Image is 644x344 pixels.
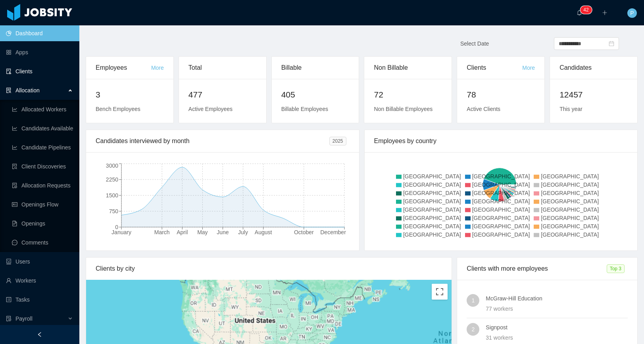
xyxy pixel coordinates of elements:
[96,106,140,112] span: Bench Employees
[15,315,33,322] span: Payroll
[238,229,248,235] tspan: July
[471,294,475,307] span: 1
[217,229,229,235] tspan: June
[6,273,73,289] a: icon: userWorkers
[96,258,442,280] div: Clients by city
[106,162,118,169] tspan: 3000
[12,101,73,117] a: icon: line-chartAllocated Workers
[374,88,442,101] h2: 72
[522,65,535,71] a: More
[96,57,151,79] div: Employees
[403,198,461,204] span: [GEOGRAPHIC_DATA]
[374,57,442,79] div: Non Billable
[467,88,535,101] h2: 78
[559,57,628,79] div: Candidates
[96,88,164,101] h2: 3
[541,206,599,213] span: [GEOGRAPHIC_DATA]
[6,254,73,269] a: icon: robotUsers
[541,173,599,180] span: [GEOGRAPHIC_DATA]
[541,231,599,238] span: [GEOGRAPHIC_DATA]
[403,206,461,213] span: [GEOGRAPHIC_DATA]
[188,57,257,79] div: Total
[12,235,73,250] a: icon: messageComments
[602,10,607,15] i: icon: plus
[467,106,500,112] span: Active Clients
[472,190,530,196] span: [GEOGRAPHIC_DATA]
[472,231,530,238] span: [GEOGRAPHIC_DATA]
[471,323,475,336] span: 2
[609,41,614,46] i: icon: calendar
[486,294,628,303] h4: McGraw-Hill Education
[467,57,522,79] div: Clients
[111,229,131,235] tspan: January
[403,215,461,221] span: [GEOGRAPHIC_DATA]
[403,223,461,229] span: [GEOGRAPHIC_DATA]
[472,215,530,221] span: [GEOGRAPHIC_DATA]
[403,190,461,196] span: [GEOGRAPHIC_DATA]
[12,120,73,136] a: icon: line-chartCandidates Available
[281,57,350,79] div: Billable
[115,224,118,230] tspan: 0
[154,229,170,235] tspan: March
[472,206,530,213] span: [GEOGRAPHIC_DATA]
[541,182,599,188] span: [GEOGRAPHIC_DATA]
[15,87,40,94] span: Allocation
[374,106,433,112] span: Non Billable Employees
[6,63,73,79] a: icon: auditClients
[486,323,628,332] h4: Signpost
[6,25,73,41] a: icon: pie-chartDashboard
[6,292,73,308] a: icon: profileTasks
[472,223,530,229] span: [GEOGRAPHIC_DATA]
[188,88,257,101] h2: 477
[255,229,272,235] tspan: August
[6,316,12,321] i: icon: file-protect
[403,231,461,238] span: [GEOGRAPHIC_DATA]
[541,198,599,204] span: [GEOGRAPHIC_DATA]
[281,106,328,112] span: Billable Employees
[486,333,628,342] div: 31 workers
[6,44,73,60] a: icon: appstoreApps
[541,190,599,196] span: [GEOGRAPHIC_DATA]
[432,284,448,300] button: Toggle fullscreen view
[106,176,118,183] tspan: 2250
[12,197,73,212] a: icon: idcardOpenings Flow
[403,173,461,180] span: [GEOGRAPHIC_DATA]
[472,182,530,188] span: [GEOGRAPHIC_DATA]
[12,159,73,174] a: icon: file-searchClient Discoveries
[586,6,589,14] p: 2
[320,229,346,235] tspan: December
[486,304,628,313] div: 77 workers
[559,106,582,112] span: This year
[12,216,73,231] a: icon: file-textOpenings
[177,229,188,235] tspan: April
[541,223,599,229] span: [GEOGRAPHIC_DATA]
[472,173,530,180] span: [GEOGRAPHIC_DATA]
[374,130,628,152] div: Employees by country
[281,88,350,101] h2: 405
[472,198,530,204] span: [GEOGRAPHIC_DATA]
[329,137,346,145] span: 2025
[12,140,73,155] a: icon: line-chartCandidate Pipelines
[6,88,12,93] i: icon: solution
[109,208,119,214] tspan: 750
[12,178,73,193] a: icon: file-doneAllocation Requests
[188,106,233,112] span: Active Employees
[294,229,314,235] tspan: October
[580,6,592,14] sup: 42
[460,40,489,47] span: Select Date
[403,182,461,188] span: [GEOGRAPHIC_DATA]
[151,65,164,71] a: More
[559,88,628,101] h2: 12457
[607,264,625,273] span: Top 3
[577,10,582,15] i: icon: bell
[467,258,606,280] div: Clients with more employees
[541,215,599,221] span: [GEOGRAPHIC_DATA]
[96,130,329,152] div: Candidates interviewed by month
[106,192,118,199] tspan: 1500
[197,229,208,235] tspan: May
[583,6,586,14] p: 4
[630,8,634,18] span: P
